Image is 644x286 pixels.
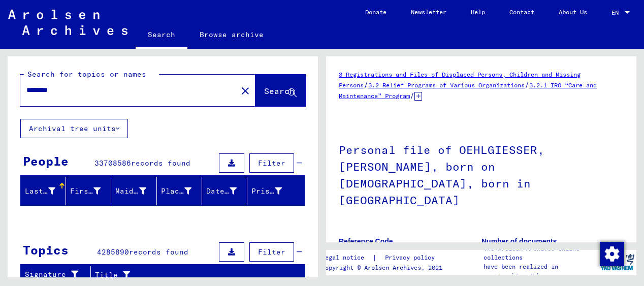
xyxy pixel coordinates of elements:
img: Change consent [600,242,624,266]
p: The Arolsen Archives online collections [484,244,598,262]
div: Place of Birth [161,183,204,199]
div: Maiden Name [115,183,158,199]
mat-header-cell: Place of Birth [157,177,202,205]
div: Prisoner # [251,183,295,199]
button: Archival tree units [20,119,128,138]
div: First Name [70,186,101,197]
span: Filter [258,158,285,168]
a: Legal notice [321,252,372,263]
a: Browse archive [187,22,276,47]
button: Filter [249,242,294,262]
a: Privacy policy [377,252,447,263]
p: Copyright © Arolsen Archives, 2021 [321,263,447,272]
h1: Personal file of OEHLGIESSER, [PERSON_NAME], born on [DEMOGRAPHIC_DATA], born in [GEOGRAPHIC_DATA] [339,126,624,221]
span: EN [611,9,623,16]
mat-header-cell: Last Name [21,177,66,205]
div: Place of Birth [161,186,191,197]
button: Filter [249,153,294,173]
div: Date of Birth [206,183,249,199]
mat-header-cell: Prisoner # [247,177,304,205]
div: Date of Birth [206,186,237,197]
mat-icon: close [239,85,251,97]
span: records found [129,247,188,257]
div: Signature [25,267,93,283]
span: Filter [258,247,285,257]
button: Search [255,75,305,106]
b: Number of documents [481,237,557,245]
div: Topics [23,241,69,259]
span: 4285890 [97,247,129,257]
div: Signature [25,269,83,280]
img: yv_logo.png [598,249,636,275]
p: have been realized in partnership with [484,262,598,280]
span: 33708586 [94,158,131,168]
mat-header-cell: Maiden Name [111,177,156,205]
mat-header-cell: First Name [66,177,111,205]
div: People [23,152,69,170]
div: Title [95,270,285,280]
a: Search [136,22,187,49]
div: Title [95,267,295,283]
div: Prisoner # [251,186,282,197]
button: Clear [235,80,255,101]
div: Maiden Name [115,186,146,197]
span: records found [131,158,190,168]
div: Last Name [25,183,68,199]
div: | [321,252,447,263]
div: Change consent [599,241,624,266]
a: 3 Registrations and Files of Displaced Persons, Children and Missing Persons [339,71,581,89]
b: Reference Code [339,237,393,245]
div: Last Name [25,186,55,197]
img: Arolsen_neg.svg [8,10,127,35]
span: / [364,80,368,89]
div: First Name [70,183,113,199]
mat-header-cell: Date of Birth [202,177,247,205]
span: Search [264,86,295,96]
a: 3.2 Relief Programs of Various Organizations [368,81,525,89]
mat-label: Search for topics or names [27,70,146,79]
span: / [410,91,414,100]
span: / [525,80,529,89]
